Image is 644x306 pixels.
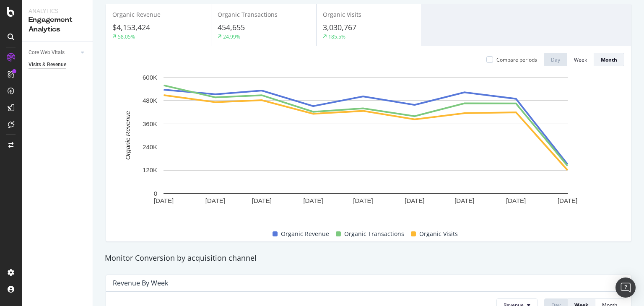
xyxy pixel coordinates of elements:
[323,10,361,18] span: Organic Visits
[29,48,65,57] div: Core Web Vitals
[405,197,424,204] text: [DATE]
[544,53,567,66] button: Day
[574,56,587,63] div: Week
[252,197,272,204] text: [DATE]
[29,48,78,57] a: Core Web Vitals
[112,22,150,32] span: $4,153,424
[113,279,168,287] div: Revenue by Week
[281,229,329,239] span: Organic Revenue
[615,277,636,298] div: Open Intercom Messenger
[101,253,636,264] div: Monitor Conversion by acquisition channel
[154,197,174,204] text: [DATE]
[567,53,594,66] button: Week
[419,229,458,239] span: Organic Visits
[601,56,617,63] div: Month
[218,10,278,18] span: Organic Transactions
[303,197,323,204] text: [DATE]
[344,229,404,239] span: Organic Transactions
[29,60,87,69] a: Visits & Revenue
[323,22,356,32] span: 3,030,767
[496,56,537,63] div: Compare periods
[113,73,618,219] svg: A chart.
[154,190,157,197] text: 0
[143,97,157,104] text: 480K
[118,33,135,40] div: 58.05%
[29,60,66,69] div: Visits & Revenue
[558,197,577,204] text: [DATE]
[205,197,225,204] text: [DATE]
[506,197,526,204] text: [DATE]
[328,33,345,40] div: 185.5%
[454,197,474,204] text: [DATE]
[143,120,157,127] text: 360K
[29,15,86,34] div: Engagement Analytics
[218,22,245,32] span: 454,655
[551,56,560,63] div: Day
[112,10,161,18] span: Organic Revenue
[223,33,240,40] div: 24.99%
[594,53,624,66] button: Month
[143,167,157,174] text: 120K
[143,74,157,81] text: 600K
[353,197,373,204] text: [DATE]
[143,143,157,150] text: 240K
[29,7,86,15] div: Analytics
[124,111,131,160] text: Organic Revenue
